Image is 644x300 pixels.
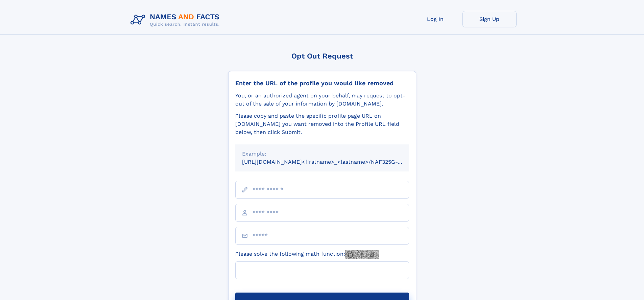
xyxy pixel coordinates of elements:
[235,112,409,136] div: Please copy and paste the specific profile page URL on [DOMAIN_NAME] you want removed into the Pr...
[235,92,409,108] div: You, or an authorized agent on your behalf, may request to opt-out of the sale of your informatio...
[235,79,409,87] div: Enter the URL of the profile you would like removed
[228,52,416,60] div: Opt Out Request
[242,159,422,165] small: [URL][DOMAIN_NAME]<firstname>_<lastname>/NAF325G-xxxxxxxx
[242,150,402,158] div: Example:
[408,11,462,27] a: Log In
[128,11,225,29] img: Logo Names and Facts
[462,11,517,27] a: Sign Up
[235,250,379,259] label: Please solve the following math function:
